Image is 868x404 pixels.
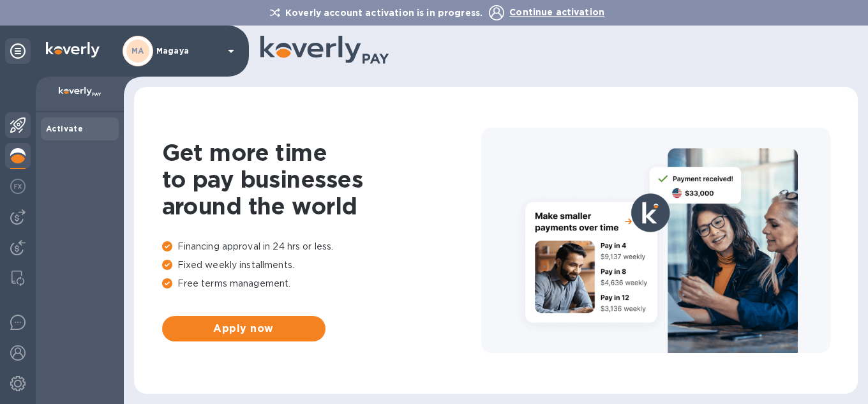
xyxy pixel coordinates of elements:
p: Koverly account activation is in progress. [264,6,489,19]
div: Unpin categories [5,38,31,64]
span: Apply now [172,321,315,336]
span: Continue activation [509,7,604,17]
h1: Get more time to pay businesses around the world [162,139,481,220]
button: Apply now [162,316,325,341]
b: Activate [46,124,83,133]
p: Financing approval in 24 hrs or less. [162,240,481,253]
p: Fixed weekly installments. [162,258,481,272]
img: Logo [46,42,100,57]
p: Free terms management. [162,277,481,290]
img: Foreign exchange [10,179,26,194]
p: Magaya [156,47,220,56]
b: MA [131,46,144,56]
